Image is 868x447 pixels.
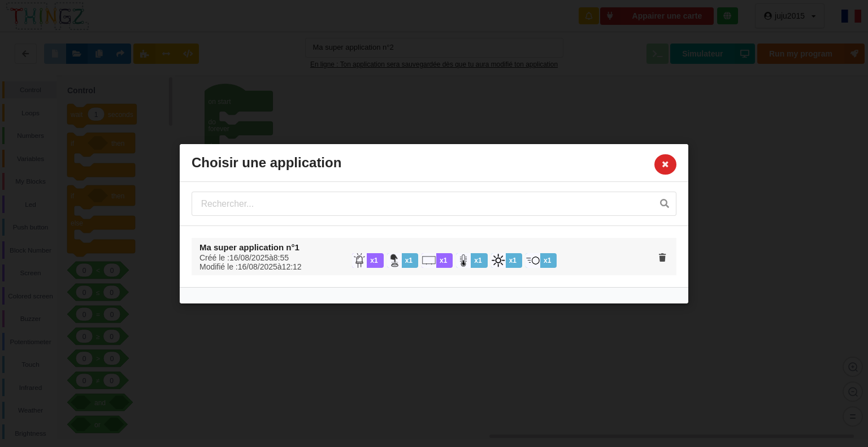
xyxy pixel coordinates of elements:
[199,242,672,253] h4: Ma super application n°1
[387,253,402,267] img: Bouton
[192,192,676,215] input: Rechercher...
[422,253,436,267] img: Ecran
[526,253,557,267] div: 1 x Détecteur de mouvements
[456,253,471,267] img: Meteo
[491,253,522,267] div: 1 x Luminosité
[192,154,676,171] h2: Choisir une application
[352,253,383,267] div: 1 x Led
[422,253,453,267] div: 1 x Ecran
[491,253,506,267] img: Luminosité
[456,253,487,267] div: 1 x Meteo
[192,253,344,271] div: Créé le : 16 / 08 / 2025 à 8 : 55 Modifié le : 16 / 08 / 2025 à 12 : 12
[387,253,418,267] div: 1 x Bouton
[352,253,367,267] img: Led
[526,253,540,267] img: Détecteur de mouvements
